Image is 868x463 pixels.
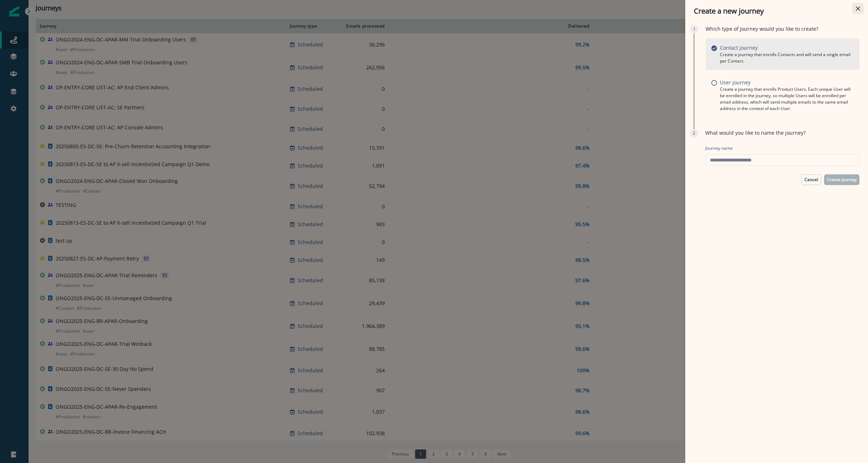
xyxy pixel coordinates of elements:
[827,177,857,182] p: Create journey
[706,25,818,33] p: Which type of Journey would you like to create?
[804,177,818,182] p: Cancel
[720,86,854,112] p: Create a journey that enrolls Product Users. Each unique User will be enrolled in the journey, so...
[852,3,864,14] button: Close
[705,145,733,151] p: Journey name
[693,26,696,33] p: 1
[705,129,806,136] p: What would you like to name the journey?
[693,130,695,136] p: 2
[720,44,758,51] p: Contact journey
[720,79,751,86] p: User journey
[801,174,821,185] button: Cancel
[694,6,859,16] div: Create a new journey
[824,174,859,185] button: Create journey
[720,51,854,64] p: Create a journey that enrolls Contacts and will send a single email per Contact.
